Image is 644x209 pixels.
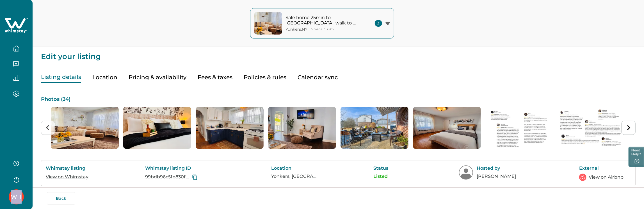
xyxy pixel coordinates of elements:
[271,165,319,171] p: Location
[341,107,408,149] img: list-photos
[268,107,336,149] img: list-photos
[477,174,525,179] p: [PERSON_NAME]
[244,72,286,83] button: Policies & rules
[92,72,117,83] button: Location
[250,8,394,38] button: property-coverSafe home 25min to [GEOGRAPHIC_DATA], walk to [GEOGRAPHIC_DATA][PERSON_NAME]Yonkers...
[254,12,282,35] img: property-cover
[374,174,405,179] p: Listed
[341,107,408,149] li: 5 of 34
[198,72,232,83] button: Fees & taxes
[11,190,22,204] div: Whimstay Host
[41,121,55,135] button: Previous slide
[485,107,553,149] li: 7 of 34
[286,15,362,26] p: Safe home 25min to [GEOGRAPHIC_DATA], walk to [GEOGRAPHIC_DATA][PERSON_NAME]
[589,174,624,181] a: View on Airbnb
[375,20,382,27] span: 3
[41,47,636,60] p: Edit your listing
[47,192,75,205] button: Back
[145,165,217,171] p: Whimstay listing ID
[268,107,336,149] li: 4 of 34
[46,165,91,171] p: Whimstay listing
[196,107,264,149] li: 3 of 34
[374,165,405,171] p: Status
[196,107,264,149] img: list-photos
[51,107,119,149] img: list-photos
[558,107,626,149] li: 8 of 34
[413,107,481,149] img: list-photos
[579,165,624,171] p: External
[46,174,88,180] a: View on Whimstay
[41,72,81,83] button: Listing details
[622,121,636,135] button: Next slide
[271,174,319,179] p: Yonkers, [GEOGRAPHIC_DATA], [GEOGRAPHIC_DATA]
[413,107,481,149] li: 6 of 34
[129,72,186,83] button: Pricing & availability
[485,107,553,149] img: list-photos
[298,72,338,83] button: Calendar sync
[477,165,525,171] p: Hosted by
[123,107,191,149] img: list-photos
[123,107,191,149] li: 2 of 34
[51,107,119,149] li: 1 of 34
[311,27,334,31] p: 5 Beds, 1 Bath
[558,107,626,149] img: list-photos
[286,27,308,32] p: Yonkers , NY
[145,174,191,180] p: 99bdb96c5fb830f7b8e6f8791eba016f
[41,97,636,102] p: Photos ( 34 )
